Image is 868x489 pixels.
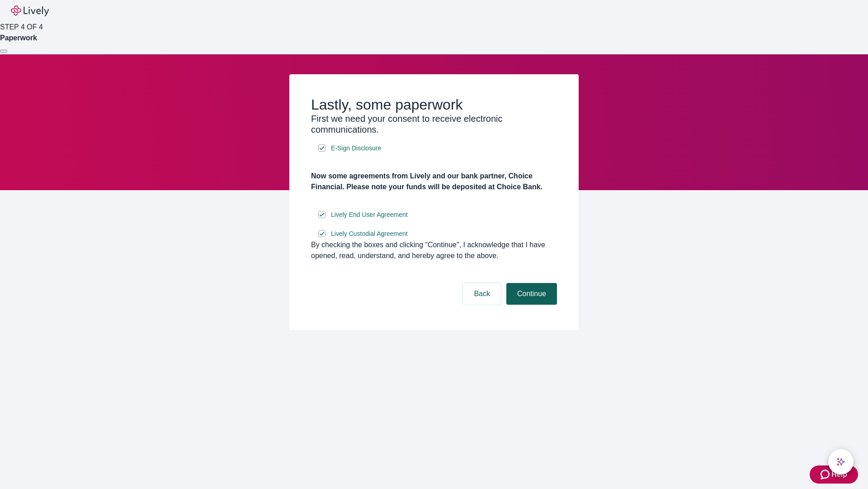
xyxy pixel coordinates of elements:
[506,283,557,305] button: Continue
[463,283,501,305] button: Back
[329,209,410,221] a: e-sign disclosure document
[331,210,408,220] span: Lively End User Agreement
[329,143,383,154] a: e-sign disclosure document
[821,469,831,480] svg: Zendesk support icon
[810,465,858,484] button: Zendesk support iconHelp
[311,113,557,135] h3: First we need your consent to receive electronic communications.
[311,171,557,192] h4: Now some agreements from Lively and our bank partner, Choice Financial. Please note your funds wi...
[828,449,854,475] button: chat
[11,5,49,16] img: Lively
[311,96,557,113] h2: Lastly, some paperwork
[331,229,408,239] span: Lively Custodial Agreement
[329,228,410,240] a: e-sign disclosure document
[831,469,847,480] span: Help
[311,240,557,261] div: By checking the boxes and clicking “Continue", I acknowledge that I have opened, read, understand...
[836,457,845,466] svg: Lively AI Assistant
[331,144,381,153] span: E-Sign Disclosure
